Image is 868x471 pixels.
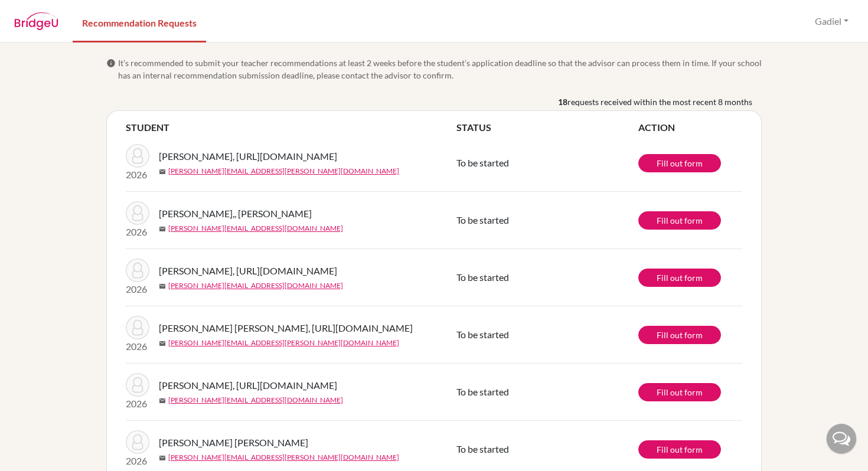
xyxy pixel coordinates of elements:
span: To be started [456,443,509,454]
span: mail [159,454,166,462]
img: Ortiz Puente, https://easalvador.powerschool.com/admin/students/home.html?frn=001740 [126,144,149,168]
a: Fill out form [638,326,721,344]
span: To be started [456,386,509,397]
span: info [106,58,116,68]
a: Fill out form [638,269,721,287]
a: [PERSON_NAME][EMAIL_ADDRESS][DOMAIN_NAME] [168,223,343,234]
th: STATUS [456,120,638,135]
p: 2026 [126,454,149,468]
p: 2026 [126,225,149,239]
a: [PERSON_NAME][EMAIL_ADDRESS][PERSON_NAME][DOMAIN_NAME] [168,452,399,463]
img: Nolasco Peña, https://easalvador.powerschool.com/admin/students/home.html?frn=001735 [126,259,149,282]
span: mail [159,340,166,347]
a: [PERSON_NAME][EMAIL_ADDRESS][PERSON_NAME][DOMAIN_NAME] [168,166,399,176]
span: [PERSON_NAME],, [PERSON_NAME] [159,207,312,221]
p: 2026 [126,168,149,182]
a: Fill out form [638,383,721,401]
a: Fill out form [638,154,721,172]
a: [PERSON_NAME][EMAIL_ADDRESS][PERSON_NAME][DOMAIN_NAME] [168,338,399,348]
a: Fill out form [638,211,721,230]
th: STUDENT [126,120,456,135]
span: [PERSON_NAME], [URL][DOMAIN_NAME] [159,149,337,163]
img: Zamora Beltranena, https://easalvador.powerschool.com/admin/students/home.html?frn=001767 [126,373,149,397]
img: Silva Saca, Ernesto [126,430,149,454]
span: To be started [456,272,509,283]
span: It’s recommended to submit your teacher recommendations at least 2 weeks before the student’s app... [118,57,762,81]
span: [PERSON_NAME] [PERSON_NAME] [159,436,308,450]
img: BridgeU logo [14,12,58,30]
span: To be started [456,214,509,225]
span: To be started [456,329,509,340]
span: [PERSON_NAME], [URL][DOMAIN_NAME] [159,378,337,392]
span: mail [159,397,166,404]
span: requests received within the most recent 8 months [567,96,752,108]
a: [PERSON_NAME][EMAIL_ADDRESS][DOMAIN_NAME] [168,280,343,291]
th: ACTION [638,120,742,135]
p: 2026 [126,339,149,354]
p: 2026 [126,282,149,296]
span: To be started [456,157,509,168]
a: Fill out form [638,440,721,459]
span: [PERSON_NAME], [URL][DOMAIN_NAME] [159,264,337,278]
b: 18 [558,96,567,108]
a: Recommendation Requests [73,2,206,42]
button: Gadiel [810,10,854,32]
img: Olivares Urdampilleta,, Isabella [126,201,149,225]
img: Novoa Tarazi, https://easalvador.powerschool.com/admin/students/home.html?frn=001737 [126,316,149,339]
span: mail [159,225,166,233]
p: 2026 [126,397,149,411]
span: mail [159,283,166,290]
span: mail [159,168,166,175]
span: [PERSON_NAME] [PERSON_NAME], [URL][DOMAIN_NAME] [159,321,413,335]
a: [PERSON_NAME][EMAIL_ADDRESS][DOMAIN_NAME] [168,395,343,405]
